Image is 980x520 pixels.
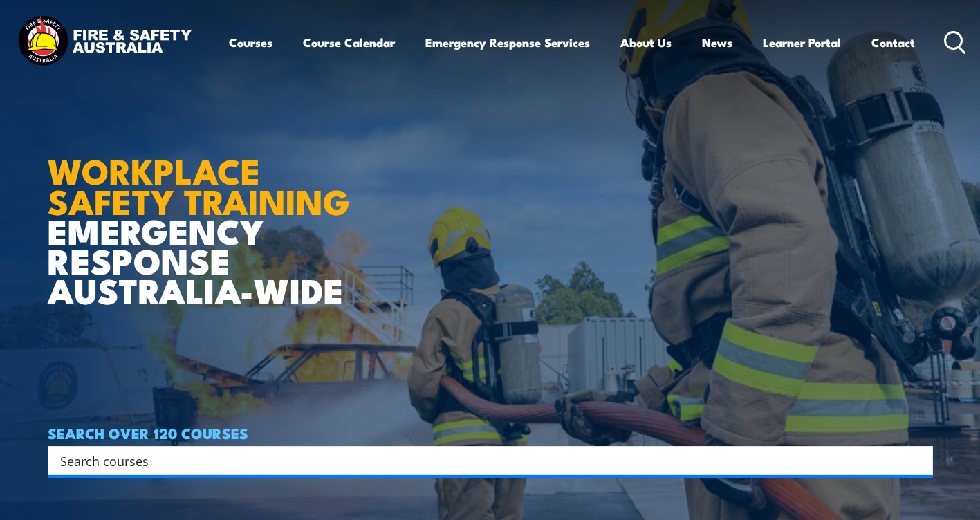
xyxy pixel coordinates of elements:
a: Courses [229,24,272,61]
h1: EMERGENCY RESPONSE AUSTRALIA-WIDE [48,120,386,304]
a: Course Calendar [303,24,395,61]
input: Search input [60,450,903,471]
h4: SEARCH OVER 120 COURSES [48,425,933,440]
a: Learner Portal [763,24,841,61]
a: About Us [620,24,672,61]
button: Search magnifier button [909,451,928,470]
strong: WORKPLACE SAFETY TRAINING [48,143,350,226]
a: News [702,24,732,61]
a: Contact [871,24,915,61]
form: Search form [63,451,905,470]
a: Emergency Response Services [425,24,590,61]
